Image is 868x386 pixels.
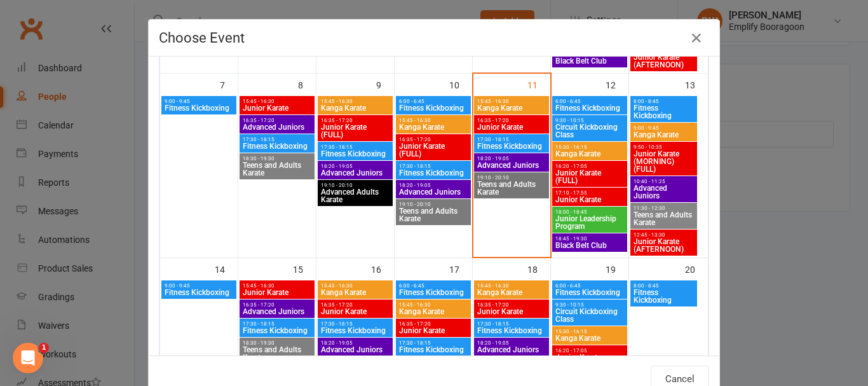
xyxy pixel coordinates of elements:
span: 17:30 - 18:15 [398,340,468,346]
span: 17:30 - 18:15 [320,321,390,327]
span: 18:30 - 19:30 [242,340,312,346]
span: 16:20 - 17:05 [555,163,625,169]
span: 17:10 - 17:55 [555,190,625,196]
span: Black Belt Club [555,57,625,65]
span: Teens and Adults Karate [242,162,312,177]
span: Advanced Juniors [242,123,312,131]
span: 6:00 - 6:45 [555,283,625,289]
span: Fitness Kickboxing [398,169,468,177]
span: Fitness Kickboxing [398,289,468,296]
span: 8:00 - 8:45 [633,283,695,289]
span: 17:30 - 18:15 [477,137,546,142]
span: 16:35 - 17:20 [242,118,312,123]
span: 15:45 - 16:30 [242,99,312,104]
div: 13 [685,74,708,95]
span: 18:20 - 19:05 [320,163,390,169]
span: Fitness Kickboxing [320,150,390,158]
span: 16:35 - 17:20 [398,321,468,327]
span: 9:50 - 10:35 [633,144,695,150]
span: Fitness Kickboxing [477,327,546,334]
span: 16:35 - 17:20 [320,302,390,308]
span: 16:35 - 17:20 [398,137,468,142]
span: 15:45 - 16:30 [398,118,468,123]
span: Kanga Karate [320,104,390,112]
span: Junior Karate (FULL) [398,142,468,158]
span: Kanga Karate [320,289,390,296]
span: Fitness Kickboxing [164,104,234,112]
span: Junior Karate (AFTERNOON) [633,238,695,253]
span: Junior Karate [242,289,312,296]
div: 16 [371,258,394,279]
span: 12:45 - 13:30 [633,232,695,238]
span: Advanced Juniors [477,162,546,169]
span: Junior Karate [477,123,546,131]
span: 11:30 - 12:30 [633,205,695,211]
span: 16:35 - 17:20 [477,118,546,123]
span: 17:30 - 18:15 [398,163,468,169]
span: Advanced Adults Karate [320,188,390,203]
div: 10 [449,74,472,95]
span: Teens and Adults Karate [398,207,468,223]
span: 17:30 - 18:15 [320,144,390,150]
span: 10:40 - 11:25 [633,179,695,184]
span: 18:20 - 19:05 [398,183,468,188]
span: 18:20 - 19:05 [320,340,390,346]
span: Advanced Juniors [320,169,390,177]
span: Junior Karate [398,327,468,334]
span: Kanga Karate [477,289,546,296]
span: 8:00 - 8:45 [633,99,695,104]
span: 6:00 - 6:45 [398,283,468,289]
span: Junior Karate (FULL) [320,123,390,139]
span: Junior Karate [477,308,546,315]
span: 17:30 - 18:15 [477,321,546,327]
span: Advanced Juniors [398,188,468,196]
span: 16:20 - 17:05 [555,348,625,354]
span: 18:30 - 19:30 [242,156,312,162]
span: Fitness Kickboxing [555,289,625,296]
span: Advanced Juniors [320,346,390,354]
span: 15:45 - 16:30 [242,283,312,289]
span: 18:20 - 19:05 [477,156,546,162]
span: Circuit Kickboxing Class [555,308,625,323]
span: Fitness Kickboxing [555,104,625,112]
span: Advanced Juniors [477,346,546,354]
div: 20 [685,258,708,279]
span: Fitness Kickboxing [398,346,468,354]
span: 6:00 - 6:45 [398,99,468,104]
span: 9:30 - 10:15 [555,302,625,308]
div: 19 [606,258,628,279]
span: Fitness Kickboxing [477,142,546,150]
div: 12 [606,74,628,95]
span: Junior Karate [320,308,390,315]
span: Advanced Juniors [633,184,695,200]
div: 7 [220,74,238,95]
span: 18:20 - 19:05 [477,340,546,346]
span: 19:10 - 20:10 [477,175,546,181]
span: 15:45 - 16:30 [477,99,546,104]
span: 15:45 - 16:30 [477,283,546,289]
span: Circuit Kickboxing Class [555,123,625,139]
span: Black Belt Club [555,242,625,249]
span: 19:10 - 20:10 [320,183,390,188]
span: Advanced Juniors [242,308,312,315]
span: Fitness Kickboxing [633,289,695,304]
div: 11 [527,74,550,95]
span: Teens and Adults Karate [242,346,312,361]
span: Junior Karate [242,104,312,112]
button: Close [686,28,707,48]
span: 16:35 - 17:20 [320,118,390,123]
span: 16:35 - 17:20 [477,302,546,308]
span: Kanga Karate [477,104,546,112]
div: 9 [376,74,394,95]
span: 9:00 - 9:45 [164,283,234,289]
span: Fitness Kickboxing [242,142,312,150]
span: Teens and Adults Karate [477,181,546,196]
span: Fitness Kickboxing [242,327,312,334]
div: 17 [449,258,472,279]
span: Kanga Karate [555,334,625,342]
span: Junior Karate (AFTERNOON) [633,53,695,69]
span: Junior Karate (MORNING) (FULL) [633,150,695,173]
div: 8 [298,74,316,95]
div: 15 [293,258,316,279]
span: 19:10 - 20:10 [398,202,468,207]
